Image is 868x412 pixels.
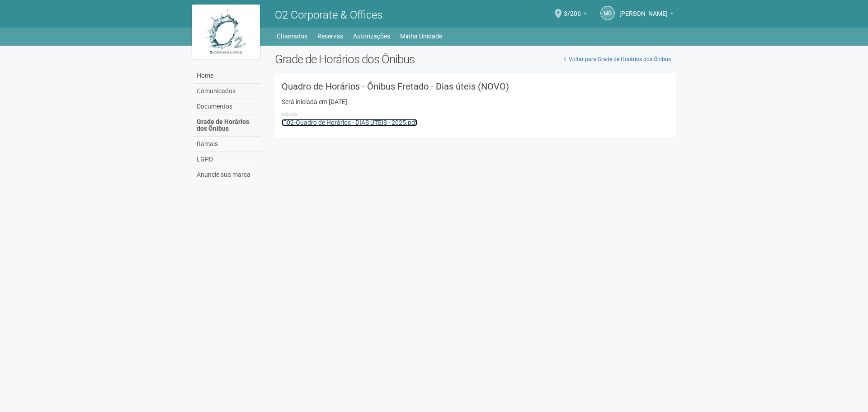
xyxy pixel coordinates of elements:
h2: Grade de Horários dos Ônibus [275,52,676,66]
a: Anuncie sua marca [194,167,261,182]
a: Reservas [317,30,343,43]
a: Autorizações [353,30,390,43]
a: LGPD [194,152,261,167]
h3: Quadro de Horários - Ônibus Fretado - Dias úteis (NOVO) [282,82,669,91]
li: Anexos [282,110,669,118]
div: Será iniciada em [DATE]. [282,98,669,106]
a: Documentos [194,99,261,114]
a: 02-Quadro de Horários - DIAS ÚTEIS - 2025.pdf [282,119,417,126]
a: Ramais [194,137,261,152]
a: Comunicados [194,84,261,99]
a: Minha Unidade [400,30,442,43]
a: Grade de Horários dos Ônibus [194,114,261,137]
a: Home [194,68,261,84]
a: [PERSON_NAME] [619,11,674,19]
img: logo.jpg [192,5,260,59]
a: Voltar para Grade de Horários dos Ônibus [559,52,676,66]
a: 3/206 [564,11,587,19]
a: MG [600,6,615,20]
span: 3/206 [564,1,581,17]
span: Monica Guedes [619,1,668,17]
a: Chamados [277,30,307,43]
span: O2 Corporate & Offices [275,9,382,21]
